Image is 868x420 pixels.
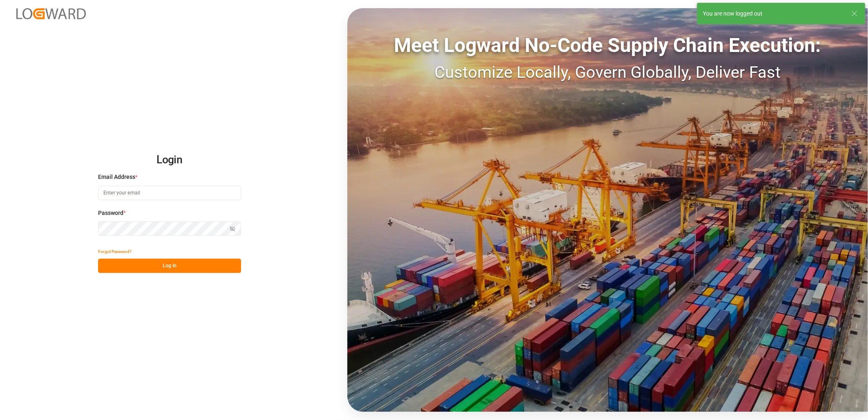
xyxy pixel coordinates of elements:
div: You are now logged out [703,9,843,18]
input: Enter your email [98,186,241,200]
button: Forgot Password? [98,244,132,259]
span: Password [98,209,123,217]
div: Customize Locally, Govern Globally, Deliver Fast [347,60,868,85]
span: Email Address [98,173,135,181]
button: Log In [98,259,241,273]
img: Logward_new_orange.png [16,8,86,19]
h2: Login [98,147,241,173]
div: Meet Logward No-Code Supply Chain Execution: [347,31,868,60]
